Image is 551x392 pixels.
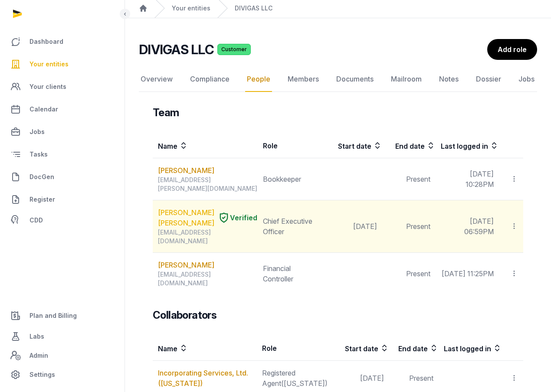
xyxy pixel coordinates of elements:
a: Labs [7,326,118,347]
div: [EMAIL_ADDRESS][DOMAIN_NAME] [158,270,257,287]
th: Start date [327,134,382,158]
a: DocGen [7,167,118,187]
h3: Team [153,106,179,120]
a: Overview [139,67,174,92]
th: Start date [337,336,389,361]
a: Jobs [7,121,118,142]
a: [PERSON_NAME] [PERSON_NAME] [158,207,214,228]
nav: Tabs [139,67,537,92]
a: Jobs [517,67,536,92]
span: Register [30,194,55,205]
a: Incorporating Services, Ltd. ([US_STATE]) [158,369,248,388]
a: Your entities [172,4,210,13]
div: [EMAIL_ADDRESS][PERSON_NAME][DOMAIN_NAME] [158,176,257,193]
a: [PERSON_NAME] [158,260,214,270]
span: Calendar [30,104,58,114]
a: [PERSON_NAME] [158,165,214,176]
th: Role [258,134,327,158]
span: ([US_STATE]) [281,379,328,388]
span: Verified [230,212,257,223]
a: Plan and Billing [7,305,118,326]
a: Settings [7,364,118,385]
th: Last logged in [439,336,502,361]
span: [DATE] 10:28PM [466,170,494,189]
td: [DATE] [327,200,382,253]
th: End date [389,336,439,361]
td: Financial Controller [258,253,327,295]
span: Your clients [30,82,66,92]
a: People [245,67,272,92]
a: Mailroom [389,67,423,92]
a: Calendar [7,99,118,120]
span: Your entities [30,59,69,69]
a: Tasks [7,144,118,165]
a: Add role [487,39,537,60]
span: Jobs [30,127,45,137]
a: DIVIGAS LLC [235,4,272,13]
a: Register [7,189,118,210]
a: Dossier [474,67,503,92]
a: Documents [335,67,375,92]
th: Role [257,336,337,361]
span: Tasks [30,149,48,160]
th: End date [382,134,436,158]
a: Members [286,67,321,92]
a: CDD [7,212,118,229]
span: Dashboard [30,36,63,47]
a: Admin [7,347,118,364]
a: Notes [437,67,460,92]
span: Plan and Billing [30,310,77,321]
span: [DATE] 11:25PM [442,269,494,278]
h2: DIVIGAS LLC [139,42,214,57]
th: Name [153,134,258,158]
td: Chief Executive Officer [258,200,327,253]
th: Last logged in [436,134,499,158]
span: Settings [30,369,55,380]
td: Bookkeeper [258,158,327,200]
span: Present [406,269,430,278]
a: Your entities [7,54,118,75]
a: Dashboard [7,31,118,52]
div: [EMAIL_ADDRESS][DOMAIN_NAME] [158,228,257,245]
span: Admin [30,350,48,361]
span: Present [406,175,430,183]
a: Your clients [7,76,118,97]
span: CDD [30,215,43,225]
span: Labs [30,331,44,342]
th: Name [153,336,257,361]
span: DocGen [30,172,54,182]
a: Compliance [188,67,231,92]
span: Present [409,374,433,382]
span: [DATE] 06:59PM [464,217,494,236]
span: Present [406,222,430,231]
h3: Collaborators [153,308,216,322]
span: Customer [217,44,251,55]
